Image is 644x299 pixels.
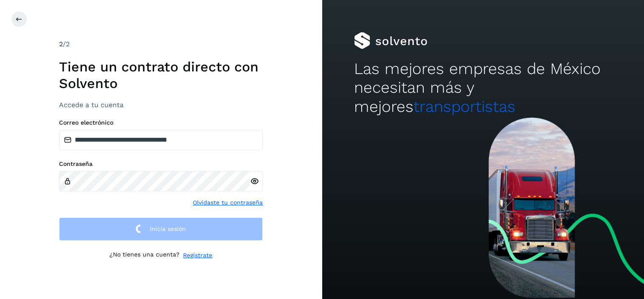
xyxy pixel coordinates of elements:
[59,101,263,109] h3: Accede a tu cuenta
[59,217,263,241] button: Inicia sesión
[193,198,263,207] a: Olvidaste tu contraseña
[59,59,263,91] h1: Tiene un contrato directo con Solvento
[110,251,180,260] p: ¿No tienes una cuenta?
[354,60,612,116] h2: Las mejores empresas de México necesitan más y mejores
[150,226,186,232] span: Inicia sesión
[183,251,212,260] a: Regístrate
[59,40,63,48] span: 2
[59,119,263,126] label: Correo electrónico
[413,97,515,116] span: transportistas
[59,160,263,168] label: Contraseña
[59,39,263,49] div: /2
